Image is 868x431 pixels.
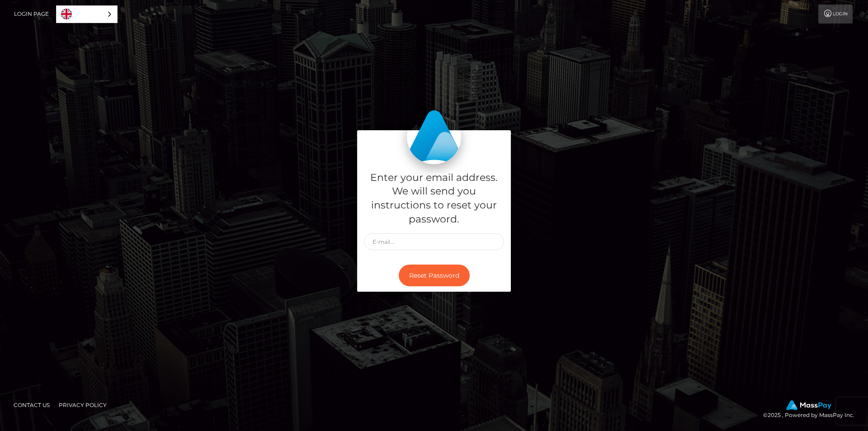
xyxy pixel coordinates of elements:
a: Contact Us [10,398,53,412]
aside: Language selected: English [56,5,118,23]
img: MassPay [786,400,831,410]
div: © 2025 , Powered by MassPay Inc. [763,400,861,420]
h5: Enter your email address. We will send you instructions to reset your password. [364,171,504,227]
a: Privacy Policy [55,398,110,412]
button: Reset Password [399,265,470,287]
a: English [57,6,117,23]
img: MassPay Login [407,110,461,164]
a: Login Page [14,5,49,24]
div: Language [56,5,118,23]
a: Login [818,5,853,24]
input: E-mail... [364,233,504,250]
